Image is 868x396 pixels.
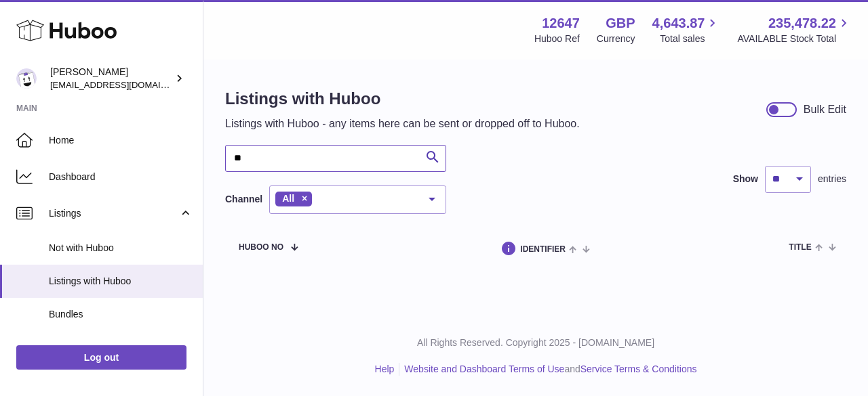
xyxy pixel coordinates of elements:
a: Website and Dashboard Terms of Use [404,364,564,374]
p: All Rights Reserved. Copyright 2025 - [DOMAIN_NAME] [214,336,857,349]
span: Home [49,134,193,147]
span: Bundles [49,308,193,321]
a: 4,643.87 Total sales [652,14,721,45]
span: Dashboard [49,171,193,183]
span: entries [818,173,846,185]
p: Listings with Huboo - any items here can be sent or dropped off to Huboo. [225,116,580,131]
a: Help [375,364,395,374]
div: Huboo Ref [534,32,580,45]
span: title [789,243,811,252]
span: All [282,193,294,204]
strong: 12647 [542,14,580,32]
label: Channel [225,193,262,206]
h1: Listings with Huboo [225,88,580,110]
span: Huboo no [239,243,283,252]
a: Log out [16,345,186,370]
div: Bulk Edit [804,102,846,117]
a: 235,478.22 AVAILABLE Stock Total [737,14,852,45]
span: 4,643.87 [652,14,705,32]
div: Currency [597,32,635,45]
span: 235,478.22 [768,14,836,32]
span: AVAILABLE Stock Total [737,32,852,45]
strong: GBP [606,14,635,32]
span: Total sales [660,32,720,45]
label: Show [733,173,758,185]
a: Service Terms & Conditions [580,364,697,374]
span: Not with Huboo [49,242,193,255]
img: internalAdmin-12647@internal.huboo.com [16,68,37,89]
span: identifier [520,245,566,254]
div: [PERSON_NAME] [50,66,172,91]
span: [EMAIL_ADDRESS][DOMAIN_NAME] [50,79,199,90]
span: Listings with Huboo [49,275,193,288]
li: and [399,363,696,376]
span: Listings [49,207,178,220]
